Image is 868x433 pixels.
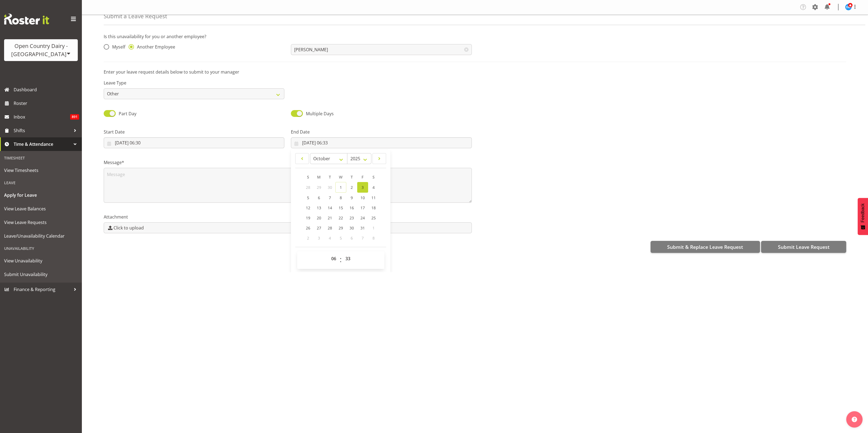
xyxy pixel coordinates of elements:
span: Another Employee [134,44,175,50]
a: 6 [314,193,324,203]
a: View Leave Balances [1,202,80,216]
span: Multiple Days [306,111,334,117]
a: 25 [368,213,379,223]
a: View Unavailability [1,254,80,268]
span: 8 [372,235,375,241]
div: Unavailability [1,243,80,254]
span: 30 [328,185,332,190]
button: Submit Leave Request [761,241,846,253]
span: 6 [351,235,353,241]
span: 27 [317,225,321,231]
a: 13 [314,203,324,213]
a: 17 [357,203,368,213]
span: 24 [360,215,365,220]
span: Myself [109,44,125,50]
span: 7 [329,195,331,200]
span: Submit Unavailability [4,270,78,278]
a: 31 [357,223,368,233]
a: Submit Unavailability [1,268,80,281]
span: S [307,174,309,180]
label: Start Date [104,129,284,135]
a: 15 [335,203,346,213]
span: 891 [70,114,79,120]
span: 28 [328,225,332,231]
span: M [317,174,321,180]
span: 31 [360,225,365,231]
span: 29 [317,185,321,190]
span: View Unavailability [4,257,78,265]
span: F [362,174,363,180]
span: Dashboard [14,86,79,94]
a: 24 [357,213,368,223]
a: 9 [346,193,357,203]
span: Inbox [14,113,70,121]
a: 1 [335,182,346,193]
p: Is this unavailability for you or another employee? [104,33,846,40]
a: 27 [314,223,324,233]
span: 25 [371,215,376,220]
a: 18 [368,203,379,213]
a: Apply for Leave [1,188,80,202]
span: Time & Attendance [14,140,71,148]
a: 26 [303,223,314,233]
span: Submit Leave Request [778,243,829,250]
h4: Submit a Leave Request [104,13,167,19]
label: End Date [291,129,472,135]
a: 7 [324,193,335,203]
input: Click to select... [104,137,284,148]
span: Submit & Replace Leave Request [667,243,743,250]
img: help-xxl-2.png [852,417,857,422]
label: Attachment [104,214,472,220]
a: 16 [346,203,357,213]
span: 20 [317,215,321,220]
div: Timesheet [1,152,80,163]
label: Leave Type [104,80,284,86]
span: 13 [317,205,321,210]
a: 4 [368,182,379,193]
span: 1 [340,185,342,190]
a: 2 [346,182,357,193]
a: 22 [335,213,346,223]
p: Enter your leave request details below to submit to your manager [104,69,846,75]
span: 12 [306,205,310,210]
span: 3 [362,185,364,190]
span: 26 [306,225,310,231]
span: View Leave Requests [4,218,78,226]
span: 19 [306,215,310,220]
span: W [339,174,342,180]
a: View Timesheets [1,163,80,177]
span: Shifts [14,126,71,135]
img: steve-webb8258.jpg [845,4,852,10]
span: 5 [340,235,342,241]
span: : [340,253,342,267]
span: T [329,174,331,180]
span: S [372,174,375,180]
span: 30 [350,225,354,231]
span: 6 [318,195,320,200]
span: 8 [340,195,342,200]
input: Click to select... [291,137,472,148]
span: Leave/Unavailability Calendar [4,232,78,240]
span: Click to upload [114,225,144,231]
img: Rosterit website logo [4,14,49,25]
a: 5 [303,193,314,203]
span: 15 [339,205,343,210]
a: 10 [357,193,368,203]
a: 28 [324,223,335,233]
span: 2 [307,235,309,241]
span: Part Day [119,111,136,117]
div: Open Country Dairy - [GEOGRAPHIC_DATA] [10,42,72,58]
span: 18 [371,205,376,210]
a: 29 [335,223,346,233]
a: 21 [324,213,335,223]
button: Feedback - Show survey [858,198,868,235]
span: View Timesheets [4,166,78,174]
span: 11 [371,195,376,200]
span: Finance & Reporting [14,285,71,293]
span: T [351,174,353,180]
span: 23 [350,215,354,220]
a: 14 [324,203,335,213]
span: 9 [351,195,353,200]
span: 7 [362,235,364,241]
label: Message* [104,159,472,166]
